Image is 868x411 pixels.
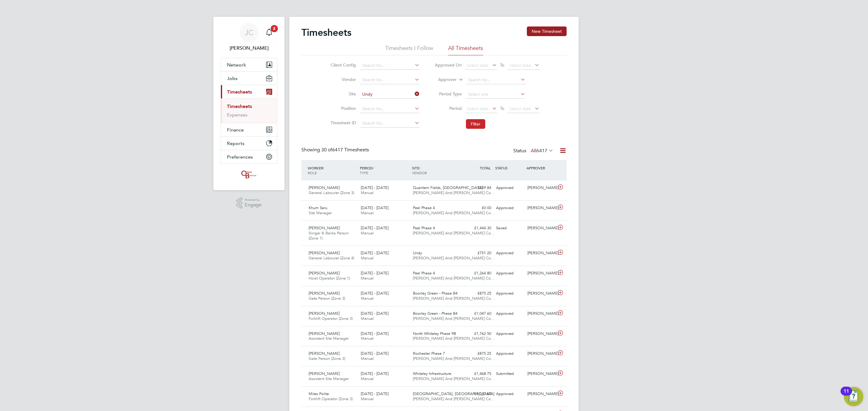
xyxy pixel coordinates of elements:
[494,248,525,258] div: Approved
[525,369,556,379] div: [PERSON_NAME]
[527,26,567,36] button: New Timesheet
[413,296,495,301] span: [PERSON_NAME] And [PERSON_NAME] Co…
[525,289,556,298] div: [PERSON_NAME]
[466,76,525,84] input: Search for...
[462,248,494,258] div: £751.20
[462,223,494,233] div: £1,444.30
[410,162,463,178] div: SITE
[494,349,525,359] div: Approved
[361,291,388,296] span: [DATE] - [DATE]
[494,309,525,319] div: Approved
[309,371,340,376] span: [PERSON_NAME]
[221,137,277,150] button: Reports
[385,45,433,55] li: Timesheets I Follow
[413,376,495,381] span: [PERSON_NAME] And [PERSON_NAME] Co…
[221,58,277,71] button: Network
[361,255,374,261] span: Manual
[361,210,374,215] span: Manual
[462,389,494,399] div: £1,047.60
[358,162,410,178] div: PERIOD
[361,311,388,316] span: [DATE] - [DATE]
[309,291,340,296] span: [PERSON_NAME]
[308,170,317,175] span: ROLE
[309,255,354,261] span: General Labourer (Zone 4)
[361,376,374,381] span: Manual
[480,165,491,170] span: TOTAL
[360,119,420,128] input: Search for...
[227,89,252,95] span: Timesheets
[309,210,332,215] span: Site Manager
[221,98,277,123] div: Timesheets
[525,389,556,399] div: [PERSON_NAME]
[221,150,277,163] button: Preferences
[309,230,349,241] span: Slinger & Banks Person (Zone 1)
[531,148,553,154] label: All
[263,23,275,42] a: 2
[361,270,388,276] span: [DATE] - [DATE]
[309,296,345,301] span: Gate Person (Zone 3)
[509,63,531,68] span: Select date
[361,396,374,401] span: Manual
[413,190,495,195] span: [PERSON_NAME] And [PERSON_NAME] Co…
[309,336,349,341] span: Assistant Site Manager
[494,329,525,339] div: Approved
[309,356,345,361] span: Gate Person (Zone 3)
[413,336,495,341] span: [PERSON_NAME] And [PERSON_NAME] Co…
[329,91,356,97] label: Site
[227,62,246,68] span: Network
[373,165,374,170] span: /
[309,225,340,230] span: [PERSON_NAME]
[221,72,277,85] button: Jobs
[509,106,531,111] span: Select date
[413,291,458,296] span: Boorley Green - Phase B4
[309,190,354,195] span: General Labourer (Zone 3)
[498,61,506,69] span: To
[413,270,435,276] span: Peel Phase 4
[227,76,237,81] span: Jobs
[221,23,277,52] a: JC[PERSON_NAME]
[221,45,277,52] span: James Crawley
[525,183,556,193] div: [PERSON_NAME]
[361,225,388,230] span: [DATE] - [DATE]
[309,391,329,396] span: Miles Polite
[494,268,525,278] div: Approved
[360,61,420,70] input: Search for...
[321,147,369,153] span: 6417 Timesheets
[361,190,374,195] span: Manual
[413,225,435,230] span: Peel Phase 4
[361,296,374,301] span: Manual
[221,123,277,136] button: Finance
[301,147,370,153] div: Showing
[413,185,483,190] span: Quantam Fields, [GEOGRAPHIC_DATA]
[419,165,420,170] span: /
[412,170,427,175] span: VENDOR
[227,154,253,160] span: Preferences
[245,29,253,36] span: JC
[329,106,356,111] label: Position
[361,185,388,190] span: [DATE] - [DATE]
[309,311,340,316] span: [PERSON_NAME]
[227,104,252,109] a: Timesheets
[227,112,247,118] a: Expenses
[525,203,556,213] div: [PERSON_NAME]
[462,183,494,193] div: £339.84
[413,316,495,321] span: [PERSON_NAME] And [PERSON_NAME] Co…
[525,223,556,233] div: [PERSON_NAME]
[435,106,462,111] label: Period
[462,309,494,319] div: £1,047.60
[494,223,525,233] div: Saved
[494,183,525,193] div: Approved
[494,369,525,379] div: Submitted
[323,165,324,170] span: /
[462,369,494,379] div: £1,468.75
[494,289,525,298] div: Approved
[413,371,451,376] span: Whiteley Infrastructure
[271,25,278,32] span: 2
[361,356,374,361] span: Manual
[498,104,506,112] span: To
[309,376,349,381] span: Assistant Site Manager
[227,127,244,133] span: Finance
[361,250,388,255] span: [DATE] - [DATE]
[413,210,495,215] span: [PERSON_NAME] And [PERSON_NAME] Co…
[462,329,494,339] div: £1,762.50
